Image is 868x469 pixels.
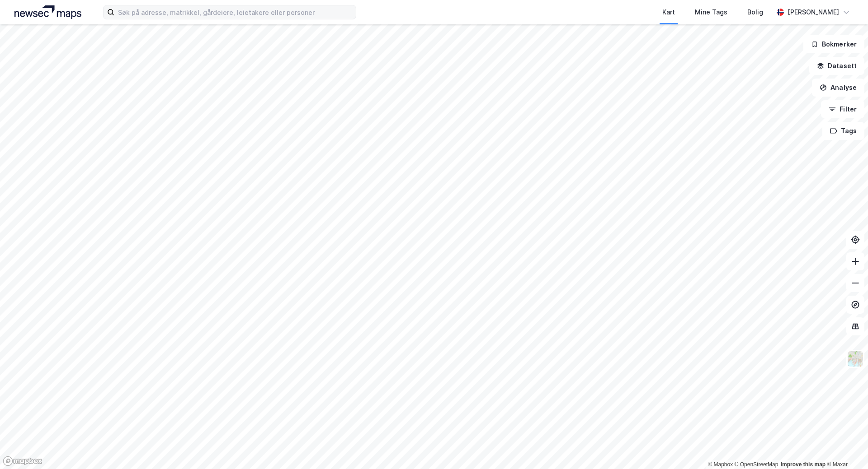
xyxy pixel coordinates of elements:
a: Mapbox homepage [3,456,42,466]
button: Filter [821,100,864,118]
button: Analyse [812,79,864,97]
input: Søk på adresse, matrikkel, gårdeiere, leietakere eller personer [114,5,356,19]
div: Kart [662,7,675,18]
div: Mine Tags [695,7,727,18]
button: Datasett [809,57,864,75]
img: logo.a4113a55bc3d86da70a041830d287a7e.svg [14,5,81,19]
a: Improve this map [781,461,826,468]
div: [PERSON_NAME] [788,7,839,18]
button: Bokmerker [803,35,864,53]
div: Kontrollprogram for chat [823,426,868,469]
a: Mapbox [708,461,733,468]
button: Tags [822,122,864,140]
iframe: Chat Widget [823,426,868,469]
img: Z [847,350,864,367]
div: Bolig [747,7,763,18]
a: OpenStreetMap [735,461,778,468]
